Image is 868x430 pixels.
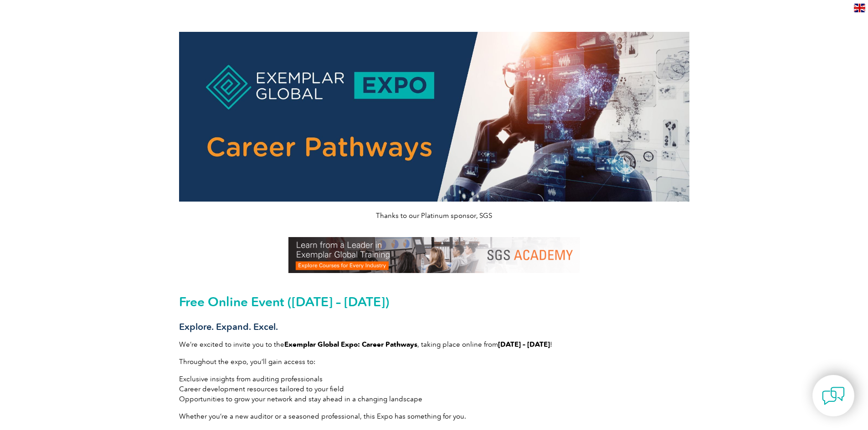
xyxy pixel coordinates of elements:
img: en [854,4,865,12]
p: Throughout the expo, you’ll gain access to: [179,357,689,367]
img: SGS [288,237,580,273]
h2: Free Online Event ([DATE] – [DATE]) [179,294,689,309]
li: Opportunities to grow your network and stay ahead in a changing landscape [179,394,689,404]
p: Whether you’re a new auditor or a seasoned professional, this Expo has something for you. [179,411,689,421]
p: Thanks to our Platinum sponsor, SGS [179,211,689,221]
li: Exclusive insights from auditing professionals [179,374,689,384]
img: career pathways [179,32,689,202]
img: contact-chat.png [822,384,845,407]
p: We’re excited to invite you to the , taking place online from ! [179,339,689,349]
h3: Explore. Expand. Excel. [179,321,689,333]
strong: Exemplar Global Expo: Career Pathways [284,340,417,349]
strong: [DATE] – [DATE] [498,340,550,349]
li: Career development resources tailored to your field [179,384,689,394]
